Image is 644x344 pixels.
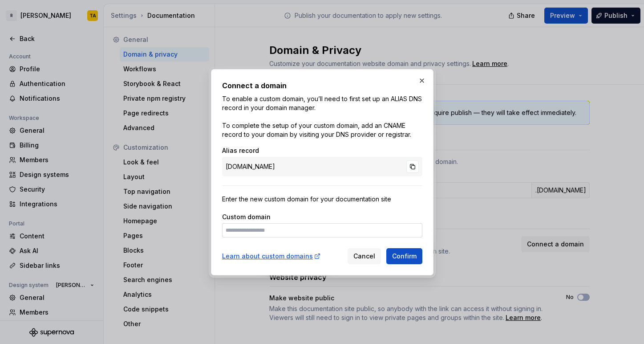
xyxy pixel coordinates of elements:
[222,80,422,91] h2: Connect a domain
[353,252,375,261] span: Cancel
[386,248,422,264] button: Confirm
[222,157,422,176] div: [DOMAIN_NAME]
[222,252,321,261] a: Learn about custom domains
[222,213,271,221] label: Custom domain
[392,252,417,261] span: Confirm
[348,248,381,264] button: Cancel
[222,146,422,155] div: Alias record
[222,195,422,204] div: Enter the new custom domain for your documentation site
[222,94,422,139] p: To enable a custom domain, you’ll need to first set up an ALIAS DNS record in your domain manager...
